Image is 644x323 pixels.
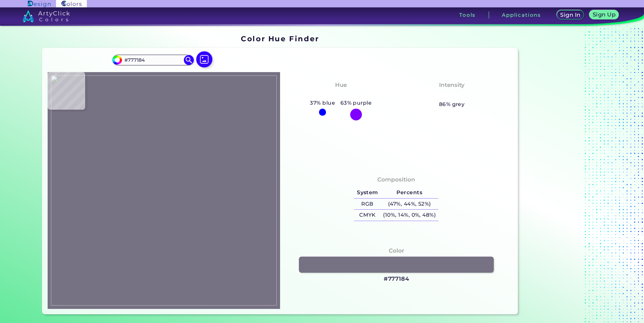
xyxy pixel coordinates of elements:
h3: Pale [442,91,461,99]
h5: 63% purple [338,99,374,107]
h4: Intensity [439,80,465,90]
img: 7c2e18bc-f7c1-4b95-a1ce-24534773681c [51,75,277,306]
a: Sign Up [591,11,617,19]
h5: RGB [354,199,380,210]
iframe: Advertisement [521,32,604,317]
img: icon picture [196,51,212,67]
a: Sign In [558,11,583,19]
h5: (47%, 44%, 52%) [381,199,438,210]
h4: Color [389,246,404,256]
h5: Sign Up [594,12,614,17]
h3: Tools [459,12,476,17]
h5: 37% blue [308,99,338,107]
h5: System [354,187,380,198]
h5: Sign In [561,12,579,17]
h4: Composition [377,175,415,184]
h5: Percents [381,187,438,198]
h5: CMYK [354,210,380,221]
img: logo_artyclick_colors_white.svg [22,10,70,22]
input: type color.. [122,55,184,64]
h3: Bluish Purple [317,91,365,99]
h5: 86% grey [439,100,465,109]
img: icon search [184,55,194,65]
h3: Applications [502,12,541,17]
h3: #777184 [384,275,409,283]
h5: (10%, 14%, 0%, 48%) [381,210,438,221]
h4: Hue [335,80,347,90]
img: ArtyClick Design logo [28,1,50,7]
h1: Color Hue Finder [241,34,319,44]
